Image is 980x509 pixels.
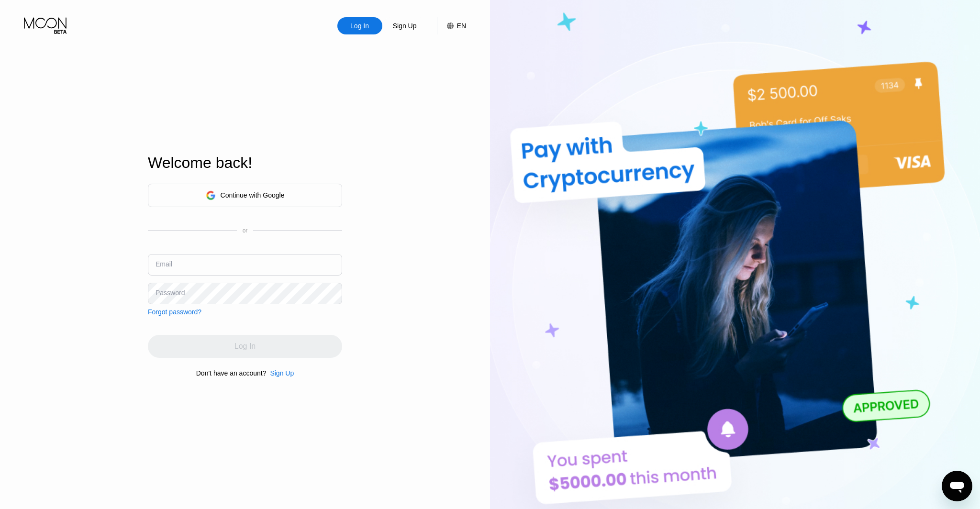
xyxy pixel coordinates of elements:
div: Log In [349,21,370,31]
div: Forgot password? [148,308,201,316]
div: EN [437,17,466,34]
div: EN [457,22,466,30]
div: Password [156,289,185,297]
div: Email [156,260,172,268]
div: Continue with Google [148,184,342,207]
div: Sign Up [266,369,294,377]
div: Welcome back! [148,154,342,172]
div: Sign Up [270,369,294,377]
div: Continue with Google [221,191,285,199]
div: Sign Up [382,17,427,34]
div: Don't have an account? [196,369,267,377]
iframe: Button to launch messaging window [942,471,972,501]
div: Log In [337,17,382,34]
div: Sign Up [392,21,418,31]
div: or [243,227,248,234]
